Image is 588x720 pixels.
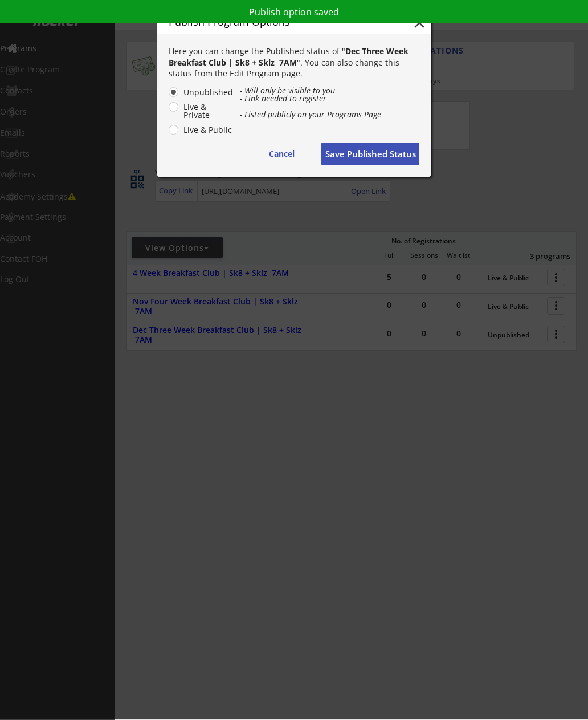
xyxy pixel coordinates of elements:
label: Live & Public [180,126,234,134]
div: Here you can change the Published status of " ". You can also change this status from the Edit Pr... [169,46,419,79]
label: Unpublished [180,88,234,96]
label: Live & Private [180,103,234,119]
button: Save Published Status [321,143,419,165]
button: close [411,14,428,31]
div: Publish Program Options [169,17,393,27]
button: Cancel [253,143,310,165]
div: - Will only be visible to you - Link needed to register - Listed publicly on your Programs Page [240,87,419,119]
strong: Dec Three Week Breakfast Club | Sk8 + Sklz 7AM [169,46,411,68]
